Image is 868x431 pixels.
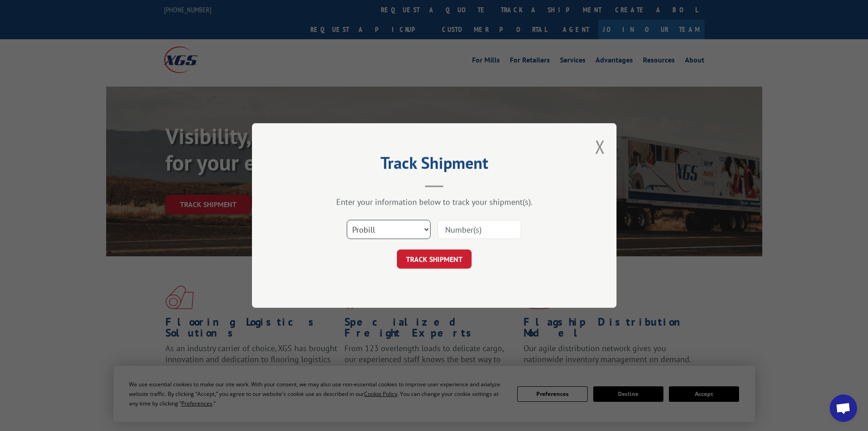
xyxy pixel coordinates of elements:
input: Number(s) [437,220,521,239]
button: TRACK SHIPMENT [397,249,472,269]
button: Close modal [595,135,605,159]
h2: Track Shipment [298,156,571,174]
div: Open chat [830,395,857,422]
div: Enter your information below to track your shipment(s). [298,197,571,207]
